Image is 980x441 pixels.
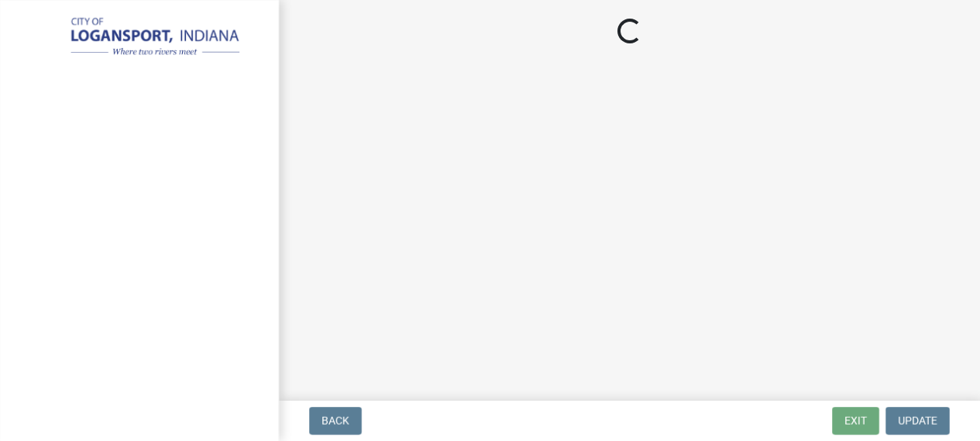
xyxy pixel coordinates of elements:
button: Exit [832,407,879,435]
button: Back [309,407,362,435]
span: Update [898,415,937,427]
button: Update [885,407,950,435]
img: City of Logansport, Indiana [31,16,254,60]
span: Back [322,415,349,427]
